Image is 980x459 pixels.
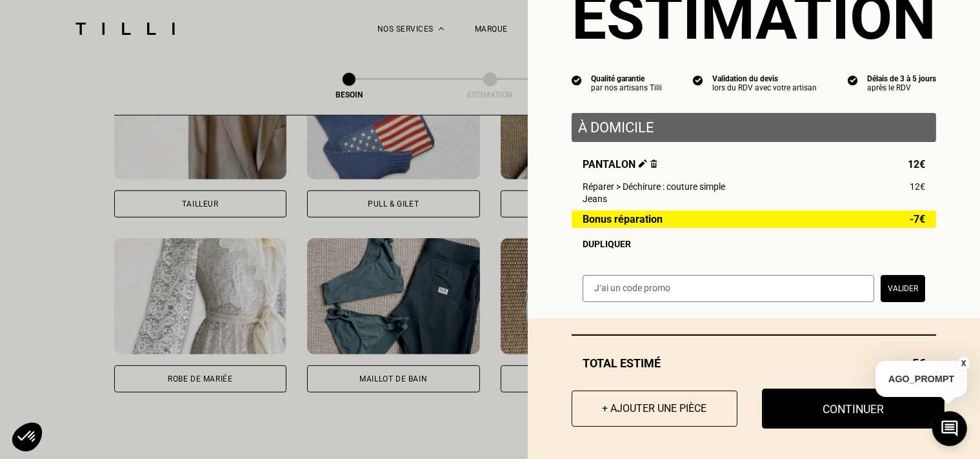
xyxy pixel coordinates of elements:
[848,74,858,86] img: icon list info
[712,83,817,92] div: lors du RDV avec votre artisan
[583,194,607,204] span: Jeans
[881,275,925,302] button: Valider
[910,214,925,225] span: -7€
[712,74,817,83] div: Validation du devis
[908,158,925,170] span: 12€
[583,239,925,249] div: Dupliquer
[583,181,725,192] span: Réparer > Déchirure : couture simple
[875,361,967,397] p: AGO_PROMPT
[578,119,930,136] p: À domicile
[572,74,582,86] img: icon list info
[572,391,737,427] button: + Ajouter une pièce
[639,159,647,168] img: Éditer
[583,158,657,170] span: Pantalon
[583,275,874,302] input: J‘ai un code promo
[867,83,936,92] div: après le RDV
[693,74,703,86] img: icon list info
[583,214,663,225] span: Bonus réparation
[910,181,925,192] span: 12€
[867,74,936,83] div: Délais de 3 à 5 jours
[957,356,970,371] button: X
[572,356,936,370] div: Total estimé
[591,74,662,83] div: Qualité garantie
[762,389,945,429] button: Continuer
[650,159,657,168] img: Supprimer
[591,83,662,92] div: par nos artisans Tilli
